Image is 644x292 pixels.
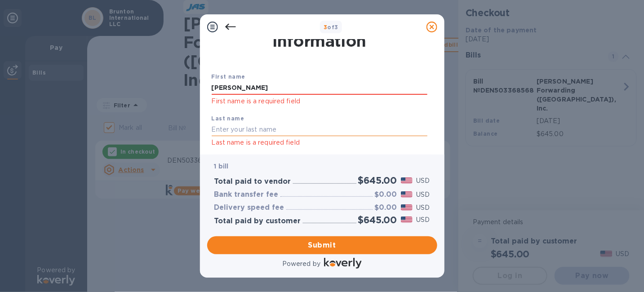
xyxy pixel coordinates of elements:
[212,123,427,137] input: Enter your last name
[416,176,430,186] p: USD
[401,204,413,211] img: USD
[212,96,427,106] p: First name is a required field
[214,217,301,226] h3: Total paid by customer
[401,191,413,198] img: USD
[324,258,362,269] img: Logo
[324,24,327,31] span: 3
[212,81,427,95] input: Enter your first name
[375,204,397,212] h3: $0.00
[214,204,284,212] h3: Delivery speed fee
[358,214,397,226] h2: $645.00
[416,203,430,212] p: USD
[214,240,430,251] span: Submit
[212,137,427,148] p: Last name is a required field
[416,190,430,199] p: USD
[375,190,397,199] h3: $0.00
[212,73,245,80] b: First name
[401,177,413,184] img: USD
[282,259,320,269] p: Powered by
[212,115,244,122] b: Last name
[214,177,291,186] h3: Total paid to vendor
[212,13,427,50] h1: Payment Contact Information
[401,217,413,223] img: USD
[207,236,437,254] button: Submit
[214,163,229,170] b: 1 bill
[324,24,338,31] b: of 3
[416,215,430,225] p: USD
[214,190,279,199] h3: Bank transfer fee
[358,175,397,186] h2: $645.00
